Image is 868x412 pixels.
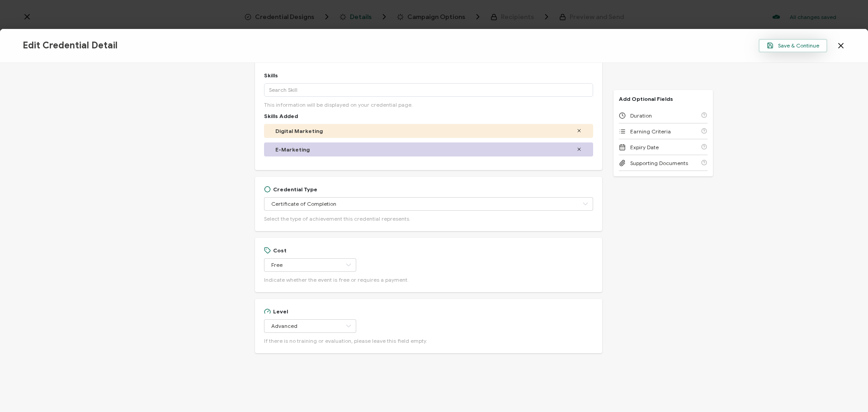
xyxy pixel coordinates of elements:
[264,101,413,108] span: This information will be displayed on your credential page.
[275,146,310,153] span: E-Marketing
[630,128,671,135] span: Earning Criteria
[264,83,593,97] input: Search Skill
[264,186,317,193] div: Credential Type
[264,197,593,211] input: Select Type
[264,319,356,333] input: Select
[767,42,819,49] span: Save & Continue
[264,247,287,254] div: Cost
[823,369,868,412] iframe: To enrich screen reader interactions, please activate Accessibility in Grammarly extension settings
[264,258,356,272] input: Select
[264,215,410,222] span: Select the type of achievement this credential represents.
[264,113,298,119] span: Skills Added
[23,40,118,51] span: Edit Credential Detail
[275,128,323,134] span: Digital Marketing
[264,72,278,79] div: Skills
[264,337,427,344] span: If there is no training or evaluation, please leave this field empty.
[264,276,409,283] span: Indicate whether the event is free or requires a payment.
[264,308,288,315] div: Level
[823,369,868,412] div: Chat Widget
[630,160,688,166] span: Supporting Documents
[613,95,679,102] p: Add Optional Fields
[630,144,659,151] span: Expiry Date
[630,112,652,119] span: Duration
[759,39,827,52] button: Save & Continue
